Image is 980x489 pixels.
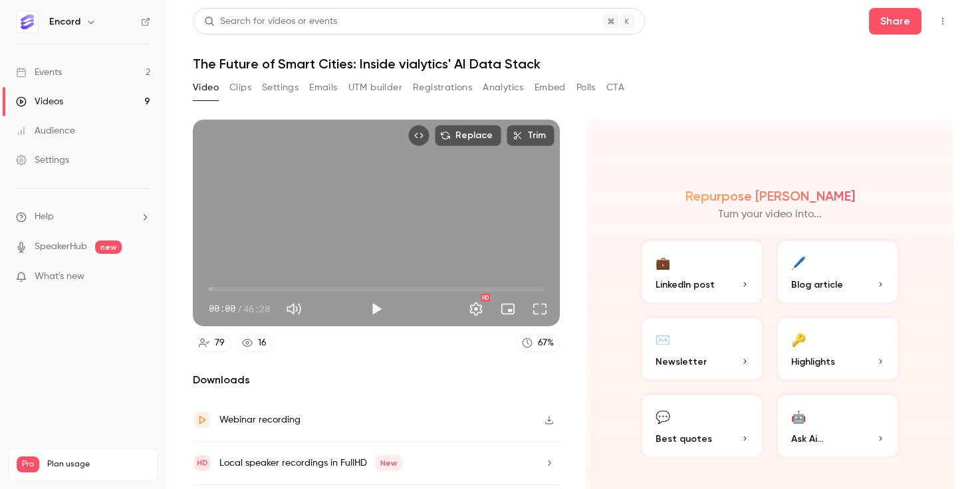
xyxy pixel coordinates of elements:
button: Trim [507,125,554,146]
button: 🔑Highlights [775,316,900,382]
button: Video [193,77,219,98]
button: 🤖Ask Ai... [775,393,900,459]
button: Share [869,8,921,35]
span: Blog article [791,278,843,292]
button: Play [363,296,390,322]
div: 💼 [656,252,670,272]
button: Replace [435,125,501,146]
button: Top Bar Actions [932,11,953,32]
div: Audience [16,124,75,138]
span: Ask Ai... [791,432,823,446]
button: Settings [463,296,489,322]
button: UTM builder [348,77,402,98]
h6: Encord [49,15,80,29]
div: Webinar recording [219,412,301,428]
div: 🔑 [791,329,806,349]
h2: Downloads [193,372,560,388]
div: 16 [258,336,267,350]
div: 💬 [656,406,670,427]
button: Analytics [483,77,524,98]
span: Highlights [791,355,835,369]
h1: The Future of Smart Cities: Inside vialytics' AI Data Stack [193,56,953,72]
span: 00:00 [209,302,235,316]
div: 🖊️ [791,252,806,272]
span: New [375,455,402,471]
span: Help [35,210,54,224]
span: Plan usage [47,459,150,470]
button: Polls [576,77,596,98]
span: LinkedIn post [656,278,715,292]
img: Encord [17,11,38,33]
p: Turn your video into... [718,207,822,223]
div: Search for videos or events [204,15,337,29]
div: 67 % [538,336,554,350]
button: Embed video [408,125,429,146]
a: 67% [516,334,560,352]
a: 79 [193,334,231,352]
div: Videos [16,95,63,108]
li: help-dropdown-opener [16,210,150,224]
span: / [237,302,242,316]
span: What's new [35,270,84,284]
div: Events [16,66,62,79]
button: Mute [281,296,307,322]
span: Newsletter [656,355,707,369]
button: Clips [229,77,251,98]
button: 💬Best quotes [640,393,765,459]
a: SpeakerHub [35,240,87,254]
div: Settings [16,153,69,167]
button: CTA [606,77,624,98]
span: Pro [17,456,39,472]
div: 79 [215,336,225,350]
button: ✉️Newsletter [640,316,765,382]
button: Turn on miniplayer [495,296,521,322]
button: Emails [309,77,337,98]
span: new [95,241,122,254]
iframe: Noticeable Trigger [134,271,150,283]
span: 46:28 [243,302,270,316]
a: 16 [236,334,273,352]
button: 💼LinkedIn post [640,239,765,305]
div: Local speaker recordings in FullHD [219,455,402,471]
div: 00:00 [209,302,270,316]
div: HD [481,294,490,302]
button: Full screen [527,296,553,322]
button: Embed [535,77,566,98]
button: 🖊️Blog article [775,239,900,305]
span: Best quotes [656,432,712,446]
div: 🤖 [791,406,806,427]
div: ✉️ [656,329,670,349]
h2: Repurpose [PERSON_NAME] [685,188,855,204]
button: Settings [262,77,299,98]
button: Registrations [413,77,472,98]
